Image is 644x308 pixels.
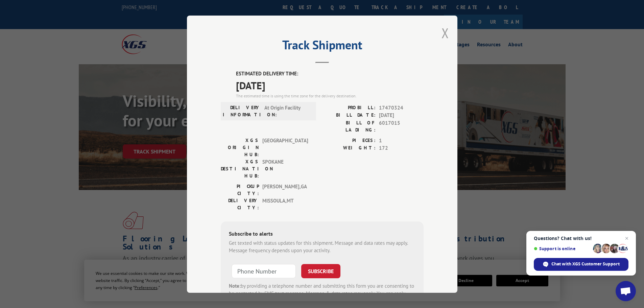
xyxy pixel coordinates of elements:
h2: Track Shipment [221,40,424,53]
span: Chat with XGS Customer Support [551,261,620,267]
span: At Origin Facility [264,104,310,118]
span: [PERSON_NAME] , GA [262,183,308,197]
label: WEIGHT: [322,144,376,152]
label: PROBILL: [322,104,376,112]
div: Subscribe to alerts [229,229,415,239]
label: DELIVERY INFORMATION: [223,104,261,118]
div: Get texted with status updates for this shipment. Message and data rates may apply. Message frequ... [229,239,415,254]
label: XGS ORIGIN HUB: [221,137,259,158]
label: PIECES: [322,137,376,144]
label: XGS DESTINATION HUB: [221,158,259,179]
span: 17470324 [379,104,424,112]
a: Open chat [616,281,636,301]
span: [DATE] [236,77,424,93]
span: 172 [379,144,424,152]
span: [DATE] [379,112,424,119]
label: BILL OF LADING: [322,119,376,133]
div: by providing a telephone number and submitting this form you are consenting to be contacted by SM... [229,282,415,305]
span: 1 [379,137,424,144]
label: DELIVERY CITY: [221,197,259,211]
div: The estimated time is using the time zone for the delivery destination. [236,93,424,99]
span: [GEOGRAPHIC_DATA] [262,137,308,158]
span: MISSOULA , MT [262,197,308,211]
input: Phone Number [232,264,296,278]
button: Close modal [442,24,449,42]
label: PICKUP CITY: [221,183,259,197]
span: Support is online [534,246,591,251]
span: 6017015 [379,119,424,133]
strong: Note: [229,282,241,289]
button: SUBSCRIBE [301,264,340,278]
span: SPOKANE [262,158,308,179]
span: Chat with XGS Customer Support [534,258,628,271]
span: Questions? Chat with us! [534,236,628,241]
label: ESTIMATED DELIVERY TIME: [236,70,424,78]
label: BILL DATE: [322,112,376,119]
